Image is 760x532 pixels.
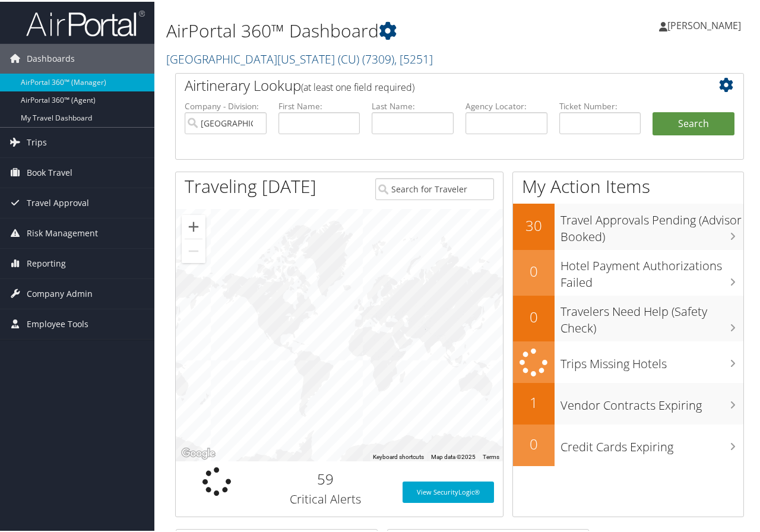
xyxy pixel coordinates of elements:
[513,214,555,234] h2: 30
[559,99,641,110] label: Ticket Number:
[166,49,433,65] a: [GEOGRAPHIC_DATA][US_STATE] (CU)
[26,8,145,36] img: airportal-logo.png
[372,99,454,110] label: Last Name:
[667,17,741,30] span: [PERSON_NAME]
[513,423,743,464] a: 0Credit Cards Expiring
[513,248,743,294] a: 0Hotel Payment Authorizations Failed
[560,296,743,335] h3: Travelers Need Help (Safety Check)
[483,452,499,458] a: Terms (opens in new tab)
[513,432,555,452] h2: 0
[267,467,385,487] h2: 59
[403,480,494,501] a: View SecurityLogic®
[513,294,743,340] a: 0Travelers Need Help (Safety Check)
[301,79,414,92] span: (at least one field required)
[513,172,743,197] h1: My Action Items
[560,250,743,289] h3: Hotel Payment Authorizations Failed
[513,381,743,423] a: 1Vendor Contracts Expiring
[560,204,743,243] h3: Travel Approvals Pending (Advisor Booked)
[513,305,555,325] h2: 0
[560,348,743,370] h3: Trips Missing Hotels
[560,389,743,412] h3: Vendor Contracts Expiring
[27,247,66,277] span: Reporting
[27,42,75,72] span: Dashboards
[362,49,394,65] span: ( 7309 )
[513,259,555,280] h2: 0
[431,452,476,458] span: Map data ©2025
[179,444,218,460] a: Open this area in Google Maps (opens a new window)
[375,176,493,198] input: Search for Traveler
[179,444,218,460] img: Google
[513,391,555,411] h2: 1
[465,99,547,110] label: Agency Locator:
[182,237,205,261] button: Zoom out
[27,156,72,186] span: Book Travel
[27,277,93,307] span: Company Admin
[560,431,743,454] h3: Credit Cards Expiring
[373,451,424,460] button: Keyboard shortcuts
[27,308,88,337] span: Employee Tools
[185,99,267,110] label: Company - Division:
[185,172,316,197] h1: Traveling [DATE]
[27,126,47,156] span: Trips
[185,74,687,94] h2: Airtinerary Lookup
[182,213,205,237] button: Zoom in
[278,99,360,110] label: First Name:
[659,6,753,42] a: [PERSON_NAME]
[267,489,385,506] h3: Critical Alerts
[513,202,743,248] a: 30Travel Approvals Pending (Advisor Booked)
[394,49,433,65] span: , [ 5251 ]
[166,17,558,42] h1: AirPortal 360™ Dashboard
[27,186,89,216] span: Travel Approval
[653,110,734,134] button: Search
[27,217,98,246] span: Risk Management
[513,340,743,382] a: Trips Missing Hotels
